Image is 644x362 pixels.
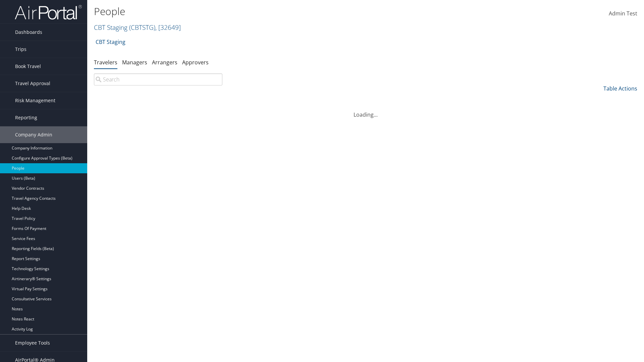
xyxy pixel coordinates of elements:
span: , [ 32649 ] [155,23,181,32]
span: Company Admin [15,126,52,143]
h1: People [94,4,456,18]
span: ( CBTSTG ) [129,23,155,32]
span: Trips [15,41,26,58]
a: Arrangers [152,59,177,66]
span: Risk Management [15,92,55,109]
span: Travel Approval [15,75,50,92]
a: Table Actions [603,85,637,92]
span: Dashboards [15,24,42,41]
input: Search [94,73,222,85]
a: Managers [122,59,147,66]
a: Travelers [94,59,117,66]
div: Loading... [94,103,637,119]
img: airportal-logo.png [15,4,82,20]
a: CBT Staging [96,35,125,49]
a: CBT Staging [94,23,181,32]
span: Book Travel [15,58,41,75]
span: Employee Tools [15,335,50,351]
span: Reporting [15,109,37,126]
a: Admin Test [609,3,637,24]
a: Approvers [182,59,209,66]
span: Admin Test [609,10,637,17]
